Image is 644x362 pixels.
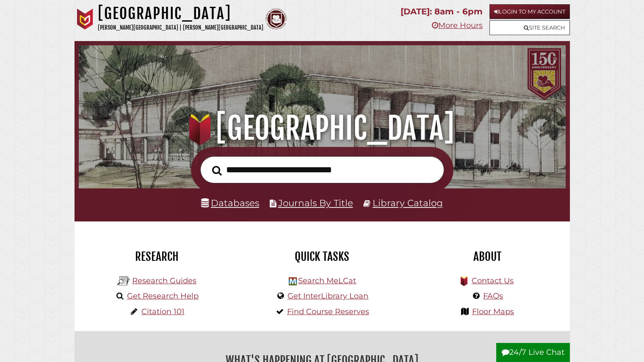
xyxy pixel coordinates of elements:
img: Hekman Library Logo [117,275,130,287]
p: [PERSON_NAME][GEOGRAPHIC_DATA] | [PERSON_NAME][GEOGRAPHIC_DATA] [98,23,263,33]
img: Calvin University [75,8,96,30]
h2: About [411,249,564,264]
a: Site Search [489,20,570,35]
img: Calvin Theological Seminary [265,8,287,30]
a: FAQs [483,291,503,301]
button: Search [208,163,226,178]
a: Search MeLCat [298,276,356,285]
a: Databases [201,197,259,208]
img: Hekman Library Logo [289,277,297,285]
h1: [GEOGRAPHIC_DATA] [98,4,263,23]
h1: [GEOGRAPHIC_DATA] [88,110,556,147]
a: Floor Maps [472,307,514,316]
a: Journals By Title [278,197,353,208]
i: Search [212,165,222,175]
p: [DATE]: 8am - 6pm [401,4,483,19]
h2: Research [81,249,233,264]
a: Login to My Account [489,4,570,19]
a: Research Guides [132,276,196,285]
a: More Hours [432,21,483,30]
a: Find Course Reserves [287,307,369,316]
a: Citation 101 [141,307,185,316]
a: Get Research Help [127,291,199,301]
a: Contact Us [472,276,514,285]
a: Library Catalog [373,197,443,208]
h2: Quick Tasks [246,249,398,264]
a: Get InterLibrary Loan [287,291,368,301]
